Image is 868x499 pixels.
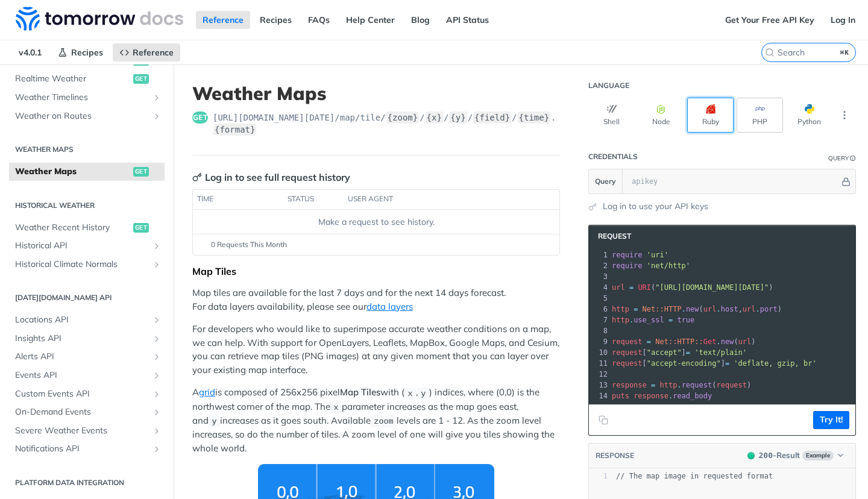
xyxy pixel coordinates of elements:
span: [ ] [612,348,747,357]
span: http [612,316,629,324]
span: . [716,337,720,346]
span: url [738,337,752,346]
div: 11 [589,358,609,369]
a: Blog [404,11,436,29]
a: Locations APIShow subpages for Locations API [9,311,165,329]
button: RESPONSE [595,450,635,462]
span: Weather Maps [15,166,130,178]
div: 13 [589,380,609,391]
span: = [725,359,729,368]
span: request [612,348,643,357]
span: Locations API [15,314,149,326]
a: Weather Recent Historyget [9,219,165,237]
span: get [192,111,208,124]
div: 1 [589,471,608,482]
h2: Weather Maps [9,144,165,155]
span: "accept-encoding" [647,359,721,368]
a: Alerts APIShow subpages for Alerts API [9,348,165,366]
span: url [612,283,625,292]
span: Notifications API [15,443,149,455]
span: port [760,305,778,313]
div: 2 [589,260,609,271]
button: Try It! [813,411,849,429]
button: PHP [737,98,783,133]
span: get [133,223,149,233]
span: ( ) [612,337,756,346]
a: Recipes [253,11,298,29]
h1: Weather Maps [192,83,560,104]
span: URI [638,283,651,292]
a: Recipes [51,43,110,61]
label: {time} [518,111,551,124]
span: http [612,305,629,313]
a: Reference [113,43,180,61]
span: puts [612,392,629,400]
a: Get Your Free API Key [719,11,821,29]
a: Severe Weather EventsShow subpages for Severe Weather Events [9,422,165,440]
span: = [651,381,655,389]
a: data layers [366,301,413,312]
p: For developers who would like to superimpose accurate weather conditions on a map, we can help. W... [192,322,560,377]
a: Reference [196,11,250,29]
span: Realtime Weather [15,73,130,85]
a: Events APIShow subpages for Events API [9,366,165,384]
h2: [DATE][DOMAIN_NAME] API [9,292,165,303]
kbd: ⌘K [837,46,852,58]
div: 3 [589,271,609,282]
span: Request [592,231,631,241]
span: response [612,381,647,389]
div: 8 [589,325,609,336]
a: Weather TimelinesShow subpages for Weather Timelines [9,89,165,107]
button: Show subpages for Insights API [152,334,162,344]
span: new [721,337,734,346]
div: Log in to see full request history [192,170,350,184]
div: - Result [759,450,800,462]
span: Alerts API [15,351,149,363]
button: Show subpages for Custom Events API [152,389,162,399]
span: get [133,167,149,177]
button: Show subpages for Weather Timelines [152,93,162,102]
span: Custom Events API [15,388,149,400]
input: apikey [626,169,840,193]
svg: More ellipsis [839,110,850,121]
span: request [682,381,712,389]
a: Insights APIShow subpages for Insights API [9,330,165,348]
span: Net::HTTP [643,305,682,313]
span: . [756,305,760,313]
span: 'net/http' [647,262,690,270]
span: . [682,305,686,313]
span: use_ssl [634,316,664,324]
span: Historical Climate Normals [15,259,149,271]
span: = [647,337,651,346]
div: Make a request to see history. [198,216,555,228]
span: require [612,262,643,270]
button: Node [638,98,684,133]
button: Show subpages for Alerts API [152,352,162,362]
a: Historical APIShow subpages for Historical API [9,237,165,255]
span: Severe Weather Events [15,425,149,437]
a: Weather on RoutesShow subpages for Weather on Routes [9,107,165,125]
a: Notifications APIShow subpages for Notifications API [9,440,165,458]
div: QueryInformation [828,154,856,163]
div: Credentials [588,152,638,162]
a: grid [199,386,215,398]
div: Language [588,81,629,90]
span: x [333,403,338,412]
button: Show subpages for Locations API [152,315,162,325]
span: . [668,392,673,400]
div: 1 [589,249,609,260]
span: ( ) [612,283,773,292]
div: 4 [589,282,609,293]
span: ( , ) [612,305,782,313]
label: {y} [449,111,467,124]
i: Information [850,155,856,162]
a: Help Center [339,11,401,29]
th: status [283,190,344,209]
span: read_body [673,392,712,400]
span: 'deflate, gzip, br' [734,359,816,368]
img: Tomorrow.io Weather API Docs [16,7,183,31]
button: 200200-ResultExample [741,450,849,462]
button: Show subpages for Historical API [152,241,162,251]
span: 'text/plain' [694,348,747,357]
span: 200 [747,452,755,459]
